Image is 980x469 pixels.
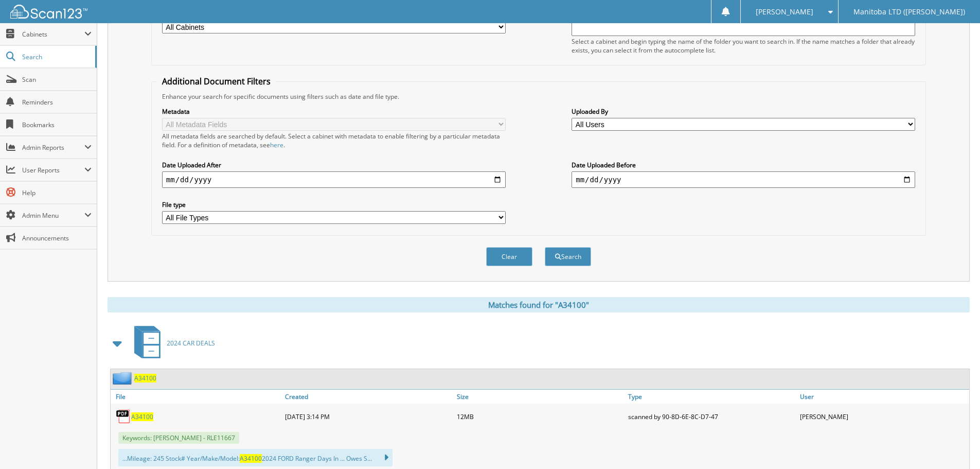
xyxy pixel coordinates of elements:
[162,171,506,188] input: start
[454,390,626,404] a: Size
[626,406,797,427] div: scanned by 90-8D-6E-8C-D7-47
[113,372,134,385] img: folder2.png
[22,166,84,175] span: User Reports
[22,143,84,152] span: Admin Reports
[118,432,239,444] span: Keywords: [PERSON_NAME] - RLE11667
[162,200,506,209] label: File type
[167,339,215,348] span: 2024 CAR DEALS
[157,92,920,101] div: Enhance your search for specific documents using filters such as date and file type.
[22,188,92,197] span: Help
[111,390,282,404] a: File
[282,406,454,427] div: [DATE] 3:14 PM
[131,412,153,421] a: A34100
[22,98,92,107] span: Reminders
[797,390,969,404] a: User
[22,30,84,39] span: Cabinets
[162,132,506,149] div: All metadata fields are searched by default. Select a cabinet with metadata to enable filtering b...
[572,107,915,116] label: Uploaded By
[282,390,454,404] a: Created
[162,107,506,116] label: Metadata
[118,449,393,466] div: ...Mileage: 245 Stock# Year/Make/Model: 2024 FORD Ranger Days In ... Owes S...
[797,406,969,427] div: [PERSON_NAME]
[162,161,506,169] label: Date Uploaded After
[240,454,262,463] span: A34100
[22,234,92,242] span: Announcements
[22,75,92,84] span: Scan
[128,323,215,363] a: 2024 CAR DEALS
[626,390,797,404] a: Type
[486,247,532,266] button: Clear
[929,420,980,469] iframe: Chat Widget
[22,211,84,220] span: Admin Menu
[572,37,915,55] div: Select a cabinet and begin typing the name of the folder you want to search in. If the name match...
[22,53,90,61] span: Search
[22,120,92,129] span: Bookmarks
[545,247,591,266] button: Search
[454,406,626,427] div: 12MB
[572,171,915,188] input: end
[134,374,156,383] a: A34100
[270,141,283,149] a: here
[108,297,970,312] div: Matches found for "A34100"
[10,5,87,19] img: scan123-logo-white.svg
[572,161,915,169] label: Date Uploaded Before
[853,9,965,15] span: Manitoba LTD ([PERSON_NAME])
[756,9,813,15] span: [PERSON_NAME]
[116,409,131,424] img: PDF.png
[157,76,276,87] legend: Additional Document Filters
